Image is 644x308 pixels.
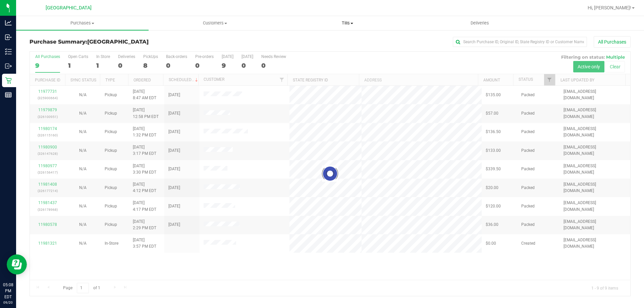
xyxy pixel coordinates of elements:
button: All Purchases [594,36,631,48]
inline-svg: Analytics [5,19,12,26]
p: 05:08 PM EDT [3,282,13,300]
iframe: Resource center [7,254,27,274]
span: [GEOGRAPHIC_DATA] [87,39,149,45]
span: Deliveries [462,20,498,26]
inline-svg: Outbound [5,63,12,69]
a: Tills [281,16,414,30]
inline-svg: Inventory [5,48,12,55]
a: Purchases [16,16,149,30]
inline-svg: Inbound [5,34,12,41]
a: Customers [149,16,281,30]
inline-svg: Retail [5,77,12,84]
span: Customers [149,20,281,26]
a: Deliveries [414,16,546,30]
span: Hi, [PERSON_NAME]! [588,5,631,10]
h3: Purchase Summary: [30,39,230,45]
inline-svg: Reports [5,91,12,98]
span: Tills [281,20,413,26]
span: Purchases [16,20,149,26]
span: [GEOGRAPHIC_DATA] [46,5,92,11]
p: 09/20 [3,300,13,305]
input: Search Purchase ID, Original ID, State Registry ID or Customer Name... [453,37,587,47]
